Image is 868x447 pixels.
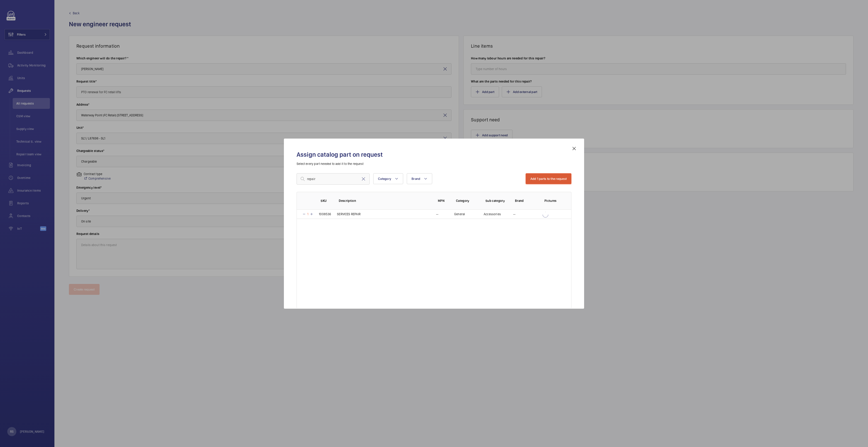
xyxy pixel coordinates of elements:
[378,177,391,181] span: Category
[513,212,515,216] p: --
[412,177,420,181] span: Brand
[297,161,571,166] p: Select every part needed to add it to the request
[297,150,571,159] h2: Assign catalog part on request
[321,198,332,203] p: SKU
[407,173,432,184] button: Brand
[306,212,310,216] p: 1
[436,212,438,216] p: --
[456,198,478,203] p: Category
[319,212,331,216] p: 1008536
[373,173,403,184] button: Category
[526,173,572,184] button: Add 1 parts to the request
[337,212,361,216] p: SERVICES REPAIR
[339,198,431,203] p: Description
[297,173,370,185] input: Find a part
[485,198,508,203] p: Sub category
[438,198,449,203] p: MPN
[515,198,537,203] p: Brand
[484,212,501,216] p: Accessories
[544,198,562,203] p: Pictures
[454,212,465,216] p: General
